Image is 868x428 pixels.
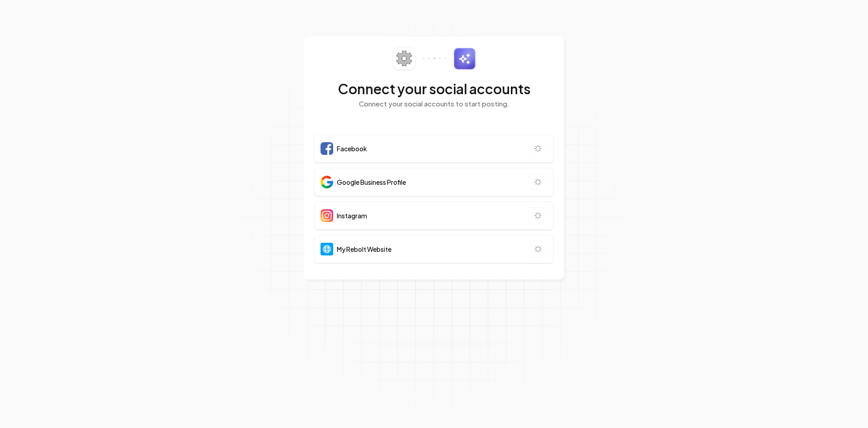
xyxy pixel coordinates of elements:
img: Website [321,243,333,255]
img: Google [321,176,333,188]
span: Instagram [337,211,367,220]
h2: Connect your social accounts [315,81,553,97]
span: Google Business Profile [337,178,406,187]
img: Facebook [321,142,333,155]
span: Facebook [337,144,367,153]
img: sparkles.svg [453,48,476,70]
img: connector-dots.svg [423,58,446,59]
p: Connect your social accounts to start posting. [315,99,553,109]
img: Instagram [321,209,333,222]
span: My Rebolt Website [337,245,392,254]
